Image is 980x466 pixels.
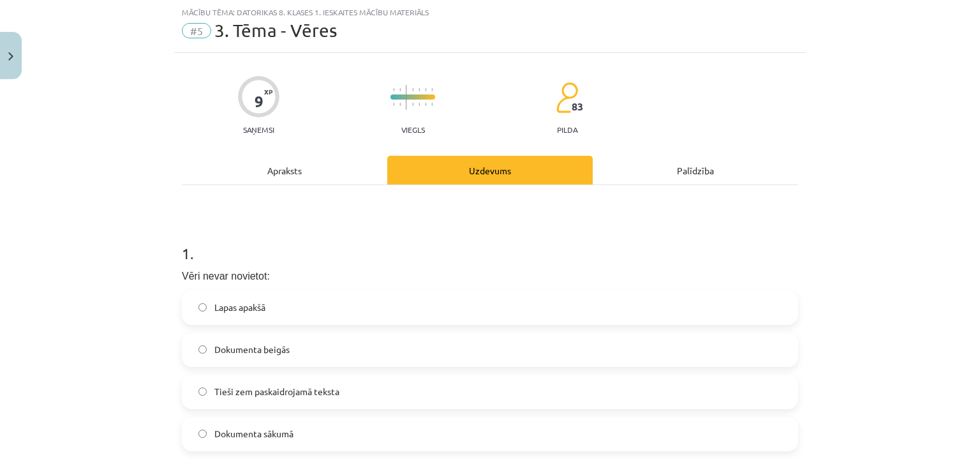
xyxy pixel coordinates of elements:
[182,23,211,38] span: #5
[198,430,207,438] input: Dokumenta sākumā
[425,88,426,91] img: icon-short-line-57e1e144782c952c97e751825c79c345078a6d821885a25fce030b3d8c18986b.svg
[572,101,583,112] span: 83
[387,156,593,184] div: Uzdevums
[214,20,337,41] span: 3. Tēma - Vēres
[393,88,394,91] img: icon-short-line-57e1e144782c952c97e751825c79c345078a6d821885a25fce030b3d8c18986b.svg
[399,88,401,91] img: icon-short-line-57e1e144782c952c97e751825c79c345078a6d821885a25fce030b3d8c18986b.svg
[198,345,207,354] input: Dokumenta beigās
[557,125,577,134] p: pilda
[8,52,13,61] img: icon-close-lesson-0947bae3869378f0d4975bcd49f059093ad1ed9edebbc8119c70593378902aed.svg
[419,103,420,106] img: icon-short-line-57e1e144782c952c97e751825c79c345078a6d821885a25fce030b3d8c18986b.svg
[412,88,413,91] img: icon-short-line-57e1e144782c952c97e751825c79c345078a6d821885a25fce030b3d8c18986b.svg
[412,103,413,106] img: icon-short-line-57e1e144782c952c97e751825c79c345078a6d821885a25fce030b3d8c18986b.svg
[182,8,798,17] div: Mācību tēma: Datorikas 8. klases 1. ieskaites mācību materiāls
[214,385,339,398] span: Tieši zem paskaidrojamā teksta
[431,103,433,106] img: icon-short-line-57e1e144782c952c97e751825c79c345078a6d821885a25fce030b3d8c18986b.svg
[419,88,420,91] img: icon-short-line-57e1e144782c952c97e751825c79c345078a6d821885a25fce030b3d8c18986b.svg
[425,103,426,106] img: icon-short-line-57e1e144782c952c97e751825c79c345078a6d821885a25fce030b3d8c18986b.svg
[198,387,207,396] input: Tieši zem paskaidrojamā teksta
[556,82,578,114] img: students-c634bb4e5e11cddfef0936a35e636f08e4e9abd3cc4e673bd6f9a4125e45ecb1.svg
[255,93,264,110] div: 9
[214,343,290,356] span: Dokumenta beigās
[238,125,279,134] p: Saņemsi
[401,125,425,134] p: Viegls
[198,303,207,312] input: Lapas apakšā
[399,103,401,106] img: icon-short-line-57e1e144782c952c97e751825c79c345078a6d821885a25fce030b3d8c18986b.svg
[593,156,798,184] div: Palīdzība
[431,88,433,91] img: icon-short-line-57e1e144782c952c97e751825c79c345078a6d821885a25fce030b3d8c18986b.svg
[182,222,798,262] h1: 1 .
[182,271,270,282] span: Vēri nevar novietot:
[214,301,265,314] span: Lapas apakšā
[406,85,407,110] img: icon-long-line-d9ea69661e0d244f92f715978eff75569469978d946b2353a9bb055b3ed8787d.svg
[393,103,394,106] img: icon-short-line-57e1e144782c952c97e751825c79c345078a6d821885a25fce030b3d8c18986b.svg
[264,88,272,95] span: XP
[214,427,293,440] span: Dokumenta sākumā
[182,156,387,184] div: Apraksts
